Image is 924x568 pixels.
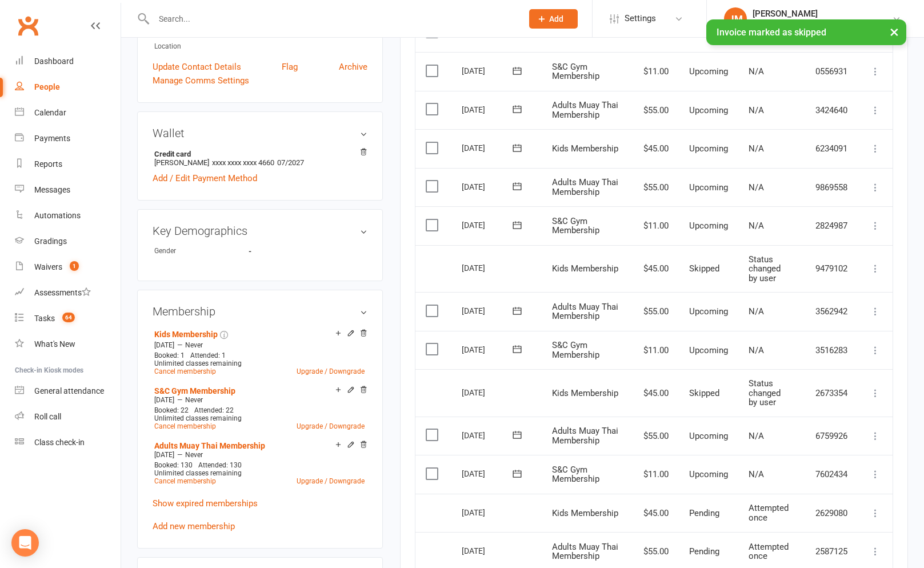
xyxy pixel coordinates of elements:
a: Add new membership [153,521,235,531]
span: N/A [749,345,764,355]
span: Kids Membership [552,143,618,154]
div: [DATE] [462,465,514,482]
span: Unlimited classes remaining [154,469,242,477]
a: Upgrade / Downgrade [297,477,365,485]
span: [DATE] [154,451,174,459]
span: Upcoming [689,182,728,193]
a: Upgrade / Downgrade [297,422,365,430]
td: $45.00 [630,129,679,168]
a: S&C Gym Membership [154,386,235,395]
a: Assessments [15,280,121,306]
td: 2673354 [805,369,858,417]
span: Upcoming [689,306,728,317]
a: Clubworx [14,11,42,40]
a: Calendar [15,100,121,126]
span: Skipped [689,388,719,398]
td: 3516283 [805,331,858,370]
a: Adults Muay Thai Membership [154,441,265,450]
div: Messages [34,185,70,194]
a: Payments [15,126,121,151]
a: Update Contact Details [153,60,241,74]
td: 3424640 [805,91,858,130]
span: Booked: 1 [154,351,185,359]
td: $11.00 [630,455,679,494]
span: Booked: 22 [154,406,189,414]
span: N/A [749,431,764,441]
span: Add [549,14,563,23]
span: Status changed by user [749,378,781,407]
span: Upcoming [689,469,728,479]
td: 6759926 [805,417,858,455]
div: Calendar [34,108,66,117]
td: 2629080 [805,494,858,533]
div: [DATE] [462,216,514,234]
span: [DATE] [154,396,174,404]
td: 7602434 [805,455,858,494]
a: Messages [15,177,121,203]
span: Adults Muay Thai Membership [552,302,618,322]
span: Kids Membership [552,508,618,518]
span: Settings [625,6,656,31]
h3: Membership [153,305,367,318]
a: Automations [15,203,121,229]
span: Never [185,396,203,404]
td: 2824987 [805,206,858,245]
span: Attended: 22 [194,406,234,414]
a: Archive [339,60,367,74]
div: JM [724,7,747,30]
td: 6234091 [805,129,858,168]
h3: Wallet [153,127,367,139]
div: People [34,82,60,91]
div: [DATE] [462,426,514,444]
span: N/A [749,66,764,77]
a: Cancel membership [154,367,216,375]
td: 9869558 [805,168,858,207]
div: Gender [154,246,249,257]
span: 64 [62,313,75,322]
span: Unlimited classes remaining [154,359,242,367]
span: S&C Gym Membership [552,465,599,485]
span: 1 [70,261,79,271]
span: Never [185,451,203,459]
div: Dominance MMA [GEOGRAPHIC_DATA] [753,19,892,29]
div: [DATE] [462,139,514,157]
div: Waivers [34,262,62,271]
input: Search... [150,11,514,27]
a: Manage Comms Settings [153,74,249,87]
span: Adults Muay Thai Membership [552,542,618,562]
td: 3562942 [805,292,858,331]
td: $11.00 [630,206,679,245]
span: Attempted once [749,542,789,562]
div: [PERSON_NAME] [753,9,892,19]
a: General attendance kiosk mode [15,378,121,404]
a: Kids Membership [154,330,218,339]
td: $11.00 [630,331,679,370]
span: Status changed by user [749,254,781,283]
a: Upgrade / Downgrade [297,367,365,375]
div: [DATE] [462,302,514,319]
strong: Credit card [154,150,362,158]
td: 9479102 [805,245,858,293]
div: [DATE] [462,341,514,358]
a: Gradings [15,229,121,254]
td: $45.00 [630,369,679,417]
div: General attendance [34,386,104,395]
span: Pending [689,546,719,557]
span: S&C Gym Membership [552,340,599,360]
span: Kids Membership [552,263,618,274]
span: Upcoming [689,431,728,441]
div: Invoice marked as skipped [706,19,906,45]
div: Dashboard [34,57,74,66]
span: Never [185,341,203,349]
a: Show expired memberships [153,498,258,509]
span: [DATE] [154,341,174,349]
div: Open Intercom Messenger [11,529,39,557]
a: Class kiosk mode [15,430,121,455]
span: Kids Membership [552,388,618,398]
div: [DATE] [462,178,514,195]
span: Pending [689,508,719,518]
div: Reports [34,159,62,169]
a: People [15,74,121,100]
div: [DATE] [462,383,514,401]
div: Gradings [34,237,67,246]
